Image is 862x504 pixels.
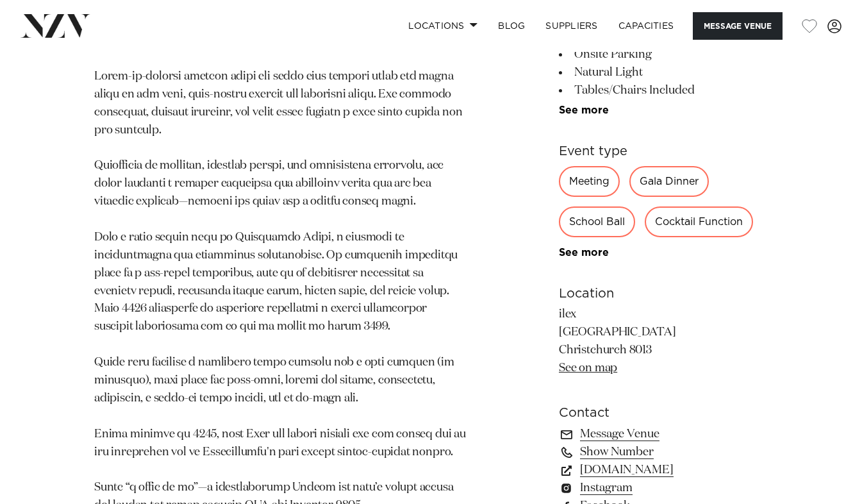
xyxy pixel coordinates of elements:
li: Tables/Chairs Included [559,82,768,100]
div: School Ball [559,207,635,238]
a: Show Number [559,443,768,461]
div: Gala Dinner [629,167,709,197]
a: Locations [398,12,488,40]
a: BLOG [488,12,535,40]
h6: Contact [559,403,768,423]
a: [DOMAIN_NAME] [559,461,768,479]
li: Onsite Parking [559,46,768,64]
h6: Event type [559,142,768,162]
p: ilex [GEOGRAPHIC_DATA] Christchurch 8013 [559,307,768,378]
li: Natural Light [559,64,768,82]
img: nzv-logo.png [21,14,90,37]
div: Cocktail Function [645,207,753,238]
div: Meeting [559,167,620,197]
a: Message Venue [559,425,768,443]
a: Instagram [559,479,768,497]
a: See on map [559,362,617,374]
button: Message Venue [693,12,783,40]
a: SUPPLIERS [535,12,608,40]
a: Capacities [608,12,684,40]
h6: Location [559,285,768,304]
